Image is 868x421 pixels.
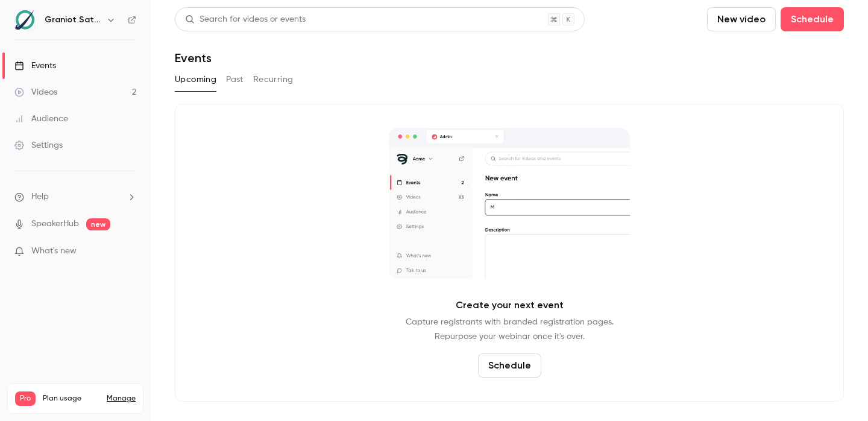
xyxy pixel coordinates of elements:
[31,191,49,203] span: Help
[31,245,77,258] span: What's new
[122,246,136,257] iframe: Noticeable Trigger
[175,51,212,65] h1: Events
[107,394,136,404] a: Manage
[185,13,306,26] div: Search for videos or events
[226,70,244,89] button: Past
[175,70,216,89] button: Upcoming
[14,86,57,98] div: Videos
[14,191,136,203] li: help-dropdown-opener
[31,218,79,230] a: SpeakerHub
[781,7,844,31] button: Schedule
[406,315,614,344] p: Capture registrants with branded registration pages. Repurpose your webinar once it's over.
[14,139,63,151] div: Settings
[478,353,541,378] button: Schedule
[45,14,101,26] h6: Graniot Satellite Technologies SL
[15,10,34,30] img: Graniot Satellite Technologies SL
[43,394,99,404] span: Plan usage
[14,60,56,72] div: Events
[86,218,110,230] span: new
[707,7,776,31] button: New video
[15,391,36,406] span: Pro
[14,113,68,125] div: Audience
[456,298,564,312] p: Create your next event
[253,70,294,89] button: Recurring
